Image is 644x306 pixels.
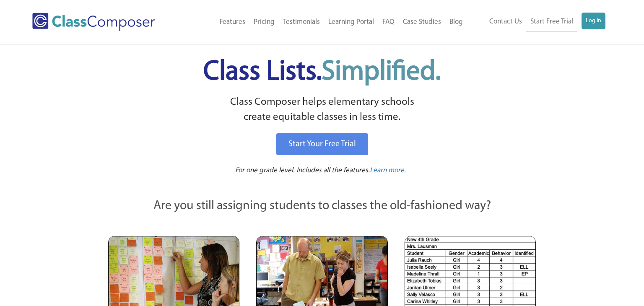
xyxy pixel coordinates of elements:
[370,166,406,176] a: Learn more.
[485,13,526,31] a: Contact Us
[370,167,406,174] span: Learn more.
[203,59,441,86] span: Class Lists.
[378,13,399,31] a: FAQ
[399,13,445,31] a: Case Studies
[183,13,467,31] nav: Header Menu
[235,167,370,174] span: For one grade level. Includes all the features.
[467,13,606,31] nav: Header Menu
[107,95,537,125] p: Class Composer helps elementary schools create equitable classes in less time.
[276,133,368,155] a: Start Your Free Trial
[249,13,279,31] a: Pricing
[279,13,324,31] a: Testimonials
[526,13,577,31] a: Start Free Trial
[324,13,378,31] a: Learning Portal
[216,13,249,31] a: Features
[32,13,155,31] img: Class Composer
[322,59,441,86] span: Simplified.
[108,197,536,215] p: Are you still assigning students to classes the old-fashioned way?
[445,13,467,31] a: Blog
[582,13,605,29] a: Log In
[288,140,356,148] span: Start Your Free Trial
